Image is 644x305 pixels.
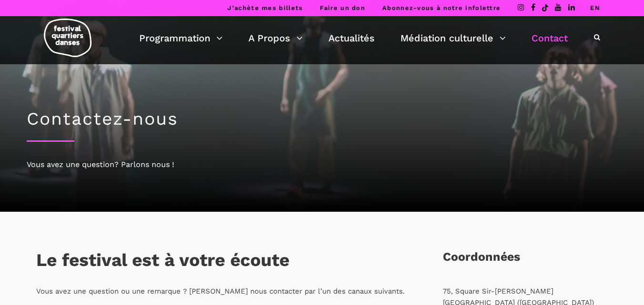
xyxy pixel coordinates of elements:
a: Faire un don [320,4,365,11]
h3: Coordonnées [443,250,520,274]
a: Abonnez-vous à notre infolettre [382,4,501,11]
a: J’achète mes billets [227,4,303,11]
img: logo-fqd-med [44,19,92,57]
a: Programmation [139,30,223,46]
a: Actualités [328,30,375,46]
div: Vous avez une question? Parlons nous ! [27,158,618,171]
a: Médiation culturelle [400,30,506,46]
h1: Contactez-nous [27,108,618,129]
a: Contact [532,30,568,46]
p: Vous avez une question ou une remarque ? [PERSON_NAME] nous contacter par l’un des canaux suivants. [36,285,405,297]
a: A Propos [248,30,303,46]
a: EN [590,4,600,11]
h3: Le festival est à votre écoute [36,250,289,274]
